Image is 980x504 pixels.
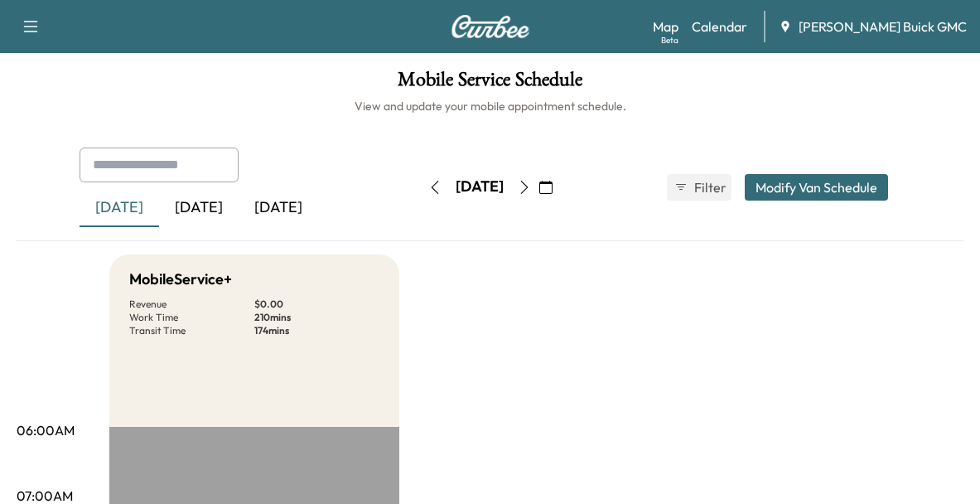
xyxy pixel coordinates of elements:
[239,189,318,227] div: [DATE]
[159,189,239,227] div: [DATE]
[80,189,159,227] div: [DATE]
[254,324,379,337] p: 174 mins
[456,177,504,197] div: [DATE]
[254,311,379,324] p: 210 mins
[129,268,232,291] h5: MobileService+
[129,311,254,324] p: Work Time
[451,15,530,38] img: Curbee Logo
[17,420,75,440] p: 06:00AM
[745,174,888,201] button: Modify Van Schedule
[17,98,963,114] h6: View and update your mobile appointment schedule.
[694,177,724,197] span: Filter
[129,324,254,337] p: Transit Time
[692,17,747,36] a: Calendar
[254,298,379,311] p: $ 0.00
[129,298,254,311] p: Revenue
[17,70,963,98] h1: Mobile Service Schedule
[799,17,967,36] span: [PERSON_NAME] Buick GMC
[653,17,678,36] a: MapBeta
[661,34,678,46] div: Beta
[667,174,731,201] button: Filter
